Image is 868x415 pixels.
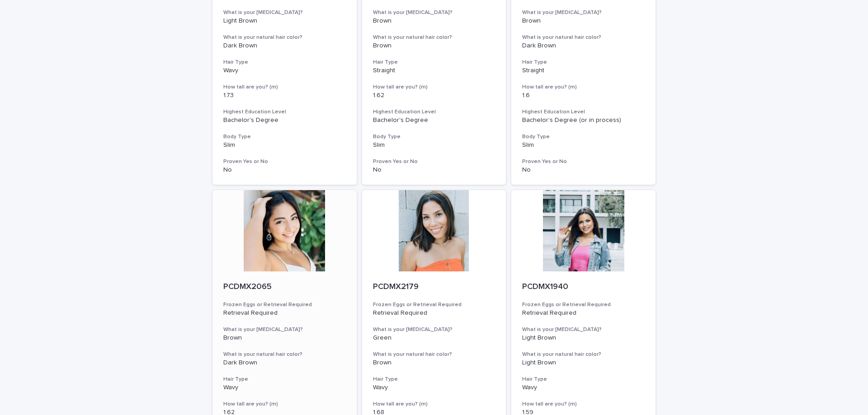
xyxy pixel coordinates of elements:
p: Green [373,334,495,342]
h3: Highest Education Level [522,108,645,116]
h3: Hair Type [522,59,645,66]
p: 1.62 [373,92,495,99]
p: Dark Brown [223,359,346,367]
p: Straight [373,67,495,75]
h3: Highest Education Level [373,108,495,116]
p: Slim [373,141,495,149]
h3: Proven Yes or No [522,158,645,165]
h3: Frozen Eggs or Retrieval Required [373,301,495,308]
p: Wavy [223,384,346,392]
p: Bachelor's Degree (or in process) [522,117,645,124]
h3: Hair Type [373,59,495,66]
p: No [223,166,346,174]
h3: Proven Yes or No [373,158,495,165]
p: Retrieval Required [373,309,495,317]
p: Light Brown [223,17,346,25]
h3: What is your [MEDICAL_DATA]? [223,326,346,333]
p: Dark Brown [522,42,645,50]
p: Retrieval Required [522,309,645,317]
p: PCDMX1940 [522,282,645,292]
h3: What is your natural hair color? [522,351,645,358]
p: Light Brown [522,334,645,342]
p: Wavy [373,384,495,392]
h3: What is your [MEDICAL_DATA]? [522,9,645,16]
p: Light Brown [522,359,645,367]
p: 1.73 [223,92,346,99]
p: 1.6 [522,92,645,99]
p: Wavy [522,384,645,392]
h3: Hair Type [373,376,495,383]
h3: What is your natural hair color? [223,34,346,41]
h3: Proven Yes or No [223,158,346,165]
h3: How tall are you? (m) [223,84,346,91]
h3: How tall are you? (m) [373,84,495,91]
h3: What is your [MEDICAL_DATA]? [373,9,495,16]
p: Brown [522,17,645,25]
p: No [522,166,645,174]
h3: What is your [MEDICAL_DATA]? [223,9,346,16]
p: PCDMX2179 [373,282,495,292]
h3: Body Type [373,133,495,140]
p: PCDMX2065 [223,282,346,292]
h3: What is your natural hair color? [522,34,645,41]
p: Slim [522,141,645,149]
p: Brown [223,334,346,342]
h3: What is your natural hair color? [223,351,346,358]
p: Retrieval Required [223,309,346,317]
p: Brown [373,17,495,25]
h3: Body Type [223,133,346,140]
h3: How tall are you? (m) [522,401,645,408]
p: Bachelor's Degree [223,117,346,124]
h3: How tall are you? (m) [373,401,495,408]
p: Wavy [223,67,346,75]
p: No [373,166,495,174]
p: Brown [373,359,495,367]
h3: Hair Type [223,376,346,383]
p: Slim [223,141,346,149]
p: Dark Brown [223,42,346,50]
p: Brown [373,42,495,50]
h3: Frozen Eggs or Retrieval Required [522,301,645,308]
p: Straight [522,67,645,75]
p: Bachelor's Degree [373,117,495,124]
h3: How tall are you? (m) [522,84,645,91]
h3: What is your natural hair color? [373,351,495,358]
h3: Hair Type [223,59,346,66]
h3: What is your [MEDICAL_DATA]? [522,326,645,333]
h3: Body Type [522,133,645,140]
h3: How tall are you? (m) [223,401,346,408]
h3: What is your [MEDICAL_DATA]? [373,326,495,333]
h3: Frozen Eggs or Retrieval Required [223,301,346,308]
h3: Highest Education Level [223,108,346,116]
h3: Hair Type [522,376,645,383]
h3: What is your natural hair color? [373,34,495,41]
